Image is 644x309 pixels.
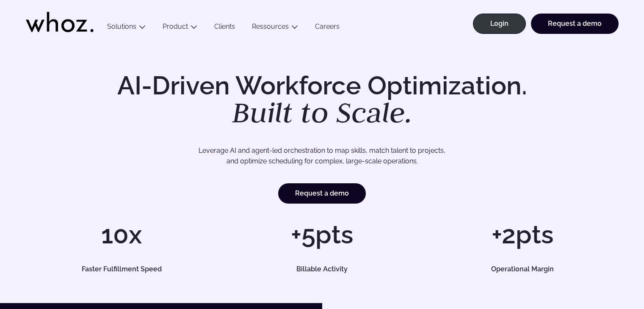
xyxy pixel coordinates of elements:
a: Ressources [252,22,289,30]
h1: 10x [26,222,218,247]
button: Product [154,22,206,34]
a: Product [163,22,188,30]
h1: AI-Driven Workforce Optimization. [105,73,539,127]
a: Clients [206,22,243,34]
p: Leverage AI and agent-led orchestration to map skills, match talent to projects, and optimize sch... [55,145,589,167]
h1: +5pts [226,222,418,247]
em: Built to Scale. [232,94,412,131]
button: Solutions [99,22,154,34]
a: Request a demo [278,183,366,204]
h5: Faster Fulfillment Speed [35,266,208,273]
h1: +2pts [426,222,618,247]
a: Login [473,14,526,34]
h5: Billable Activity [236,266,409,273]
h5: Operational Margin [436,266,609,273]
button: Ressources [243,22,307,34]
a: Careers [307,22,348,34]
a: Request a demo [531,14,619,34]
